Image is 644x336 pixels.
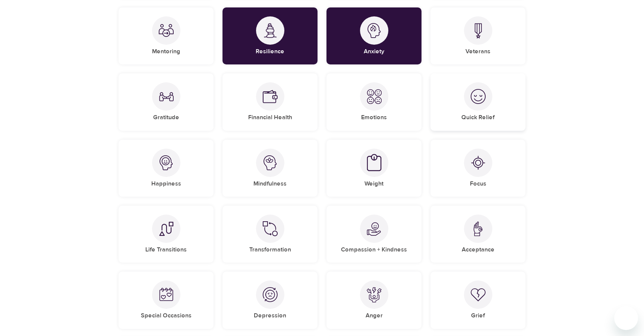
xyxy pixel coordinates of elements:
[159,89,174,104] img: Gratitude
[364,180,383,188] h5: Weight
[326,73,422,130] div: EmotionsEmotions
[263,23,278,38] img: Resilience
[253,180,287,188] h5: Mindfulness
[119,272,214,329] div: Special OccasionsSpecial Occasions
[151,180,181,188] h5: Happiness
[326,140,422,197] div: WeightWeight
[471,155,486,170] img: Focus
[462,246,495,254] h5: Acceptance
[614,306,638,330] iframe: Button to launch messaging window
[256,48,284,56] h5: Resilience
[471,221,486,237] img: Acceptance
[326,206,422,263] div: Compassion + KindnessCompassion + Kindness
[263,287,278,302] img: Depression
[430,73,525,130] div: Quick ReliefQuick Relief
[341,246,407,254] h5: Compassion + Kindness
[465,48,490,56] h5: Veterans
[254,312,286,320] h5: Depression
[430,7,525,64] div: VeteransVeterans
[159,23,174,38] img: Mentoring
[145,246,187,254] h5: Life Transitions
[471,288,486,301] img: Grief
[222,206,318,263] div: TransformationTransformation
[263,155,278,170] img: Mindfulness
[430,206,525,263] div: AcceptanceAcceptance
[263,221,278,236] img: Transformation
[141,312,192,320] h5: Special Occasions
[367,154,382,171] img: Weight
[364,48,384,56] h5: Anxiety
[470,180,486,188] h5: Focus
[367,23,382,38] img: Anxiety
[159,221,174,236] img: Life Transitions
[367,287,382,302] img: Anger
[471,23,486,38] img: Veterans
[222,73,318,130] div: Financial HealthFinancial Health
[222,7,318,64] div: ResilienceResilience
[430,272,525,329] div: GriefGrief
[159,287,174,302] img: Special Occasions
[159,155,174,170] img: Happiness
[326,272,422,329] div: AngerAnger
[263,89,278,104] img: Financial Health
[249,246,291,254] h5: Transformation
[471,89,486,104] img: Quick Relief
[222,272,318,329] div: DepressionDepression
[248,114,292,121] h5: Financial Health
[119,73,214,130] div: GratitudeGratitude
[471,312,485,320] h5: Grief
[119,140,214,197] div: HappinessHappiness
[367,221,382,236] img: Compassion + Kindness
[152,48,180,56] h5: Mentoring
[430,140,525,197] div: FocusFocus
[119,206,214,263] div: Life TransitionsLife Transitions
[153,114,179,121] h5: Gratitude
[367,89,382,104] img: Emotions
[461,114,495,121] h5: Quick Relief
[119,7,214,64] div: MentoringMentoring
[222,140,318,197] div: MindfulnessMindfulness
[366,312,383,320] h5: Anger
[361,114,387,121] h5: Emotions
[326,7,422,64] div: AnxietyAnxiety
